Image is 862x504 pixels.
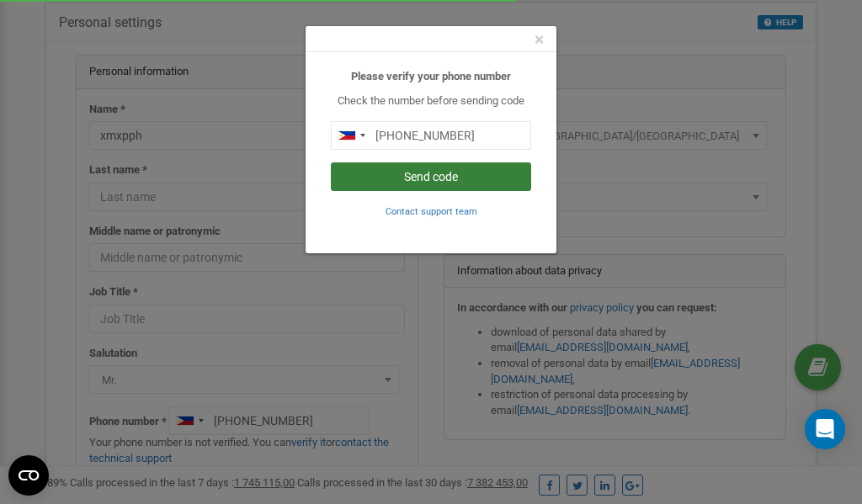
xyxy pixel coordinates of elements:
[535,29,544,50] span: ×
[331,121,531,150] input: 0905 123 4567
[386,206,477,217] small: Contact support team
[351,70,511,82] b: Please verify your phone number
[8,455,49,496] button: Open CMP widget
[535,31,544,49] button: Close
[332,122,370,149] div: Telephone country code
[805,409,845,449] div: Open Intercom Messenger
[331,93,531,109] p: Check the number before sending code
[386,204,477,217] a: Contact support team
[331,162,531,191] button: Send code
